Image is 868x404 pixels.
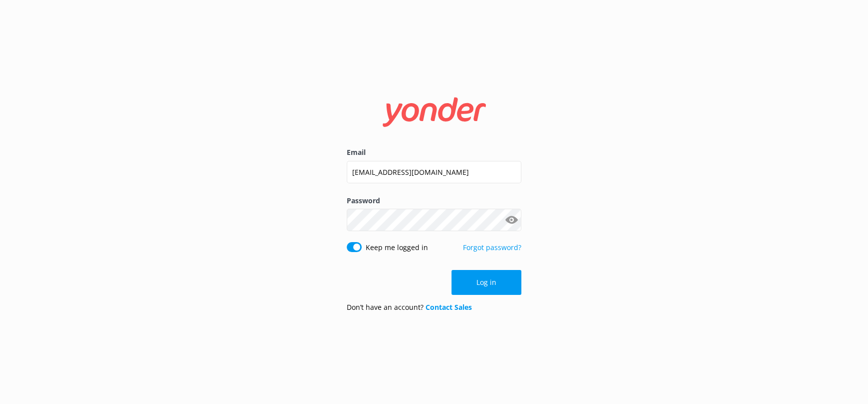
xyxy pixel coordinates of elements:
label: Email [347,147,521,158]
label: Password [347,195,521,206]
label: Keep me logged in [366,242,428,253]
button: Log in [451,270,521,295]
a: Forgot password? [463,243,521,252]
button: Show password [501,210,521,230]
p: Don’t have an account? [347,302,472,313]
a: Contact Sales [426,302,472,312]
input: user@emailaddress.com [347,161,521,183]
